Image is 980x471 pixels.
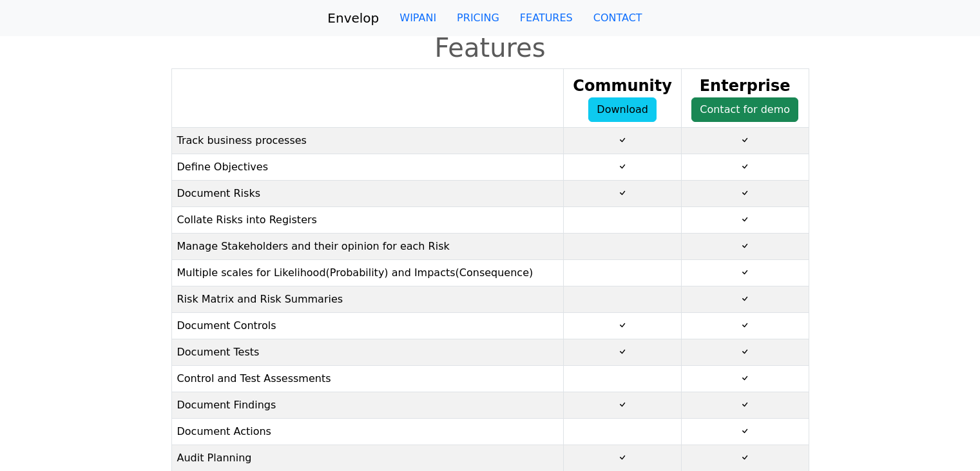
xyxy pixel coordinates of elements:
td: Collate Risks into Registers [171,207,564,234]
td: Manage Stakeholders and their opinion for each Risk [171,234,564,260]
a: CONTACT [583,5,653,31]
a: PRICING [447,5,510,31]
a: Contact for demo [691,97,798,122]
th: Community [564,69,681,128]
td: Document Findings [171,392,564,419]
td: Document Risks [171,181,564,207]
a: FEATURES [510,5,583,31]
td: Track business processes [171,128,564,154]
th: Enterprise [681,69,809,128]
td: Define Objectives [171,154,564,181]
a: WIPANI [389,5,447,31]
td: Multiple scales for Likelihood(Probability) and Impacts(Consequence) [171,260,564,286]
h1: Features [8,32,972,63]
td: Document Tests [171,339,564,366]
td: Risk Matrix and Risk Summaries [171,286,564,313]
a: Envelop [327,5,379,31]
a: Download [588,97,657,122]
td: Document Controls [171,313,564,339]
td: Document Actions [171,419,564,445]
td: Control and Test Assessments [171,366,564,392]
